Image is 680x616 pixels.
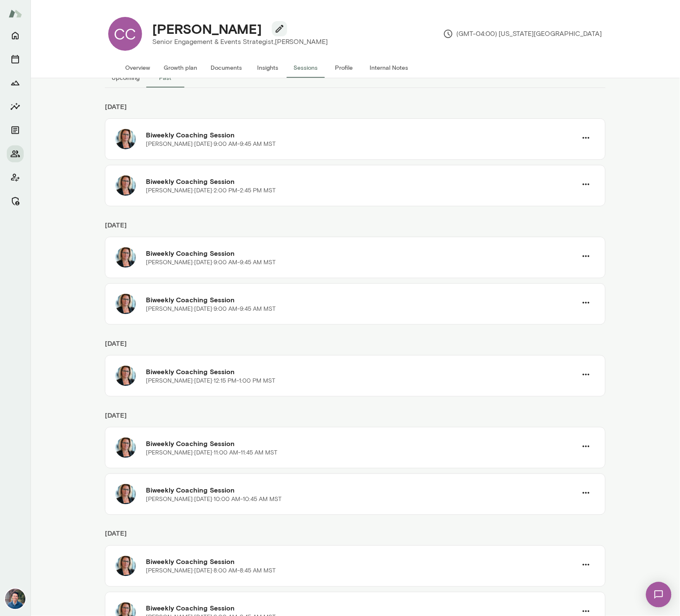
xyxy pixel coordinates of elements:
h4: [PERSON_NAME] [152,21,262,37]
h6: Biweekly Coaching Session [146,248,577,258]
button: Insights [7,98,24,115]
p: [PERSON_NAME] · [DATE] · 9:00 AM-9:45 AM MST [146,140,276,148]
h6: Biweekly Coaching Session [146,603,577,613]
button: Growth plan [157,57,204,78]
p: [PERSON_NAME] · [DATE] · 9:00 AM-9:45 AM MST [146,305,276,313]
h6: [DATE] [105,410,606,427]
h6: Biweekly Coaching Session [146,367,577,377]
button: Documents [204,57,249,78]
p: [PERSON_NAME] · [DATE] · 12:15 PM-1:00 PM MST [146,377,275,385]
button: Client app [7,169,24,186]
button: Sessions [287,57,325,78]
button: Internal Notes [363,57,415,78]
h6: [DATE] [105,220,606,237]
button: Sessions [7,51,24,68]
button: Insights [249,57,287,78]
button: Members [7,145,24,162]
p: (GMT-04:00) [US_STATE][GEOGRAPHIC_DATA] [443,29,602,39]
button: Profile [325,57,363,78]
h6: Biweekly Coaching Session [146,176,577,186]
p: [PERSON_NAME] · [DATE] · 9:00 AM-9:45 AM MST [146,258,276,267]
h6: Biweekly Coaching Session [146,130,577,140]
button: Manage [7,193,24,210]
button: Documents [7,122,24,139]
button: Overview [118,57,157,78]
h6: [DATE] [105,528,606,545]
h6: Biweekly Coaching Session [146,485,577,495]
h6: [DATE] [105,101,606,118]
p: [PERSON_NAME] · [DATE] · 10:00 AM-10:45 AM MST [146,495,282,504]
p: [PERSON_NAME] · [DATE] · 11:00 AM-11:45 AM MST [146,449,277,457]
h6: Biweekly Coaching Session [146,295,577,305]
p: Senior Engagement & Events Strategist, [PERSON_NAME] [152,37,328,47]
div: CC [108,17,142,51]
img: Alex Yu [5,589,25,609]
p: [PERSON_NAME] · [DATE] · 8:00 AM-8:45 AM MST [146,567,276,575]
h6: [DATE] [105,338,606,355]
img: Mento [8,5,22,22]
button: Home [7,27,24,44]
h6: Biweekly Coaching Session [146,557,577,567]
p: [PERSON_NAME] · [DATE] · 2:00 PM-2:45 PM MST [146,186,276,195]
h6: Biweekly Coaching Session [146,438,577,449]
button: Growth Plan [7,74,24,91]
